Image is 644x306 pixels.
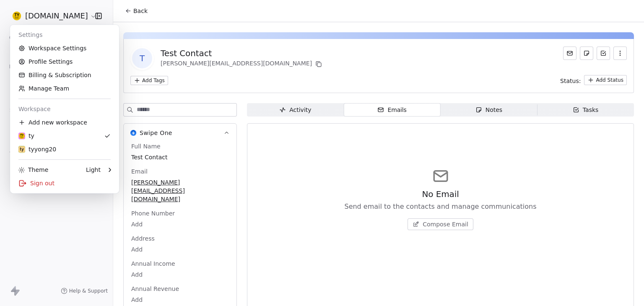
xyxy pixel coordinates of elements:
[130,234,156,243] span: Address
[279,106,311,114] div: Activity
[131,153,229,161] span: Test Contact
[18,132,34,140] div: ty
[13,176,116,190] div: Sign out
[344,202,536,212] span: Send email to the contacts and manage communications
[6,104,28,117] span: Sales
[18,145,56,153] div: tyyong20
[132,48,152,68] span: T
[13,82,116,95] a: Manage Team
[130,76,168,85] button: Add Tags
[130,209,177,218] span: Phone Number
[423,220,468,228] span: Compose Email
[13,41,116,55] a: Workspace Settings
[13,68,116,82] a: Billing & Subscription
[130,259,177,268] span: Annual Income
[18,146,25,153] img: TY%20favicon%20transparent%20bg.png
[13,28,116,41] div: Settings
[140,129,172,137] span: Swipe One
[13,102,116,116] div: Workspace
[560,77,581,85] span: Status:
[6,148,26,160] span: Tools
[131,178,229,203] span: [PERSON_NAME][EMAIL_ADDRESS][DOMAIN_NAME]
[130,285,181,293] span: Annual Revenue
[5,60,40,73] span: Marketing
[161,47,324,59] div: Test Contact
[422,188,459,200] span: No Email
[475,106,502,114] div: Notes
[13,116,116,129] div: Add new workspace
[573,106,599,114] div: Tasks
[131,245,229,254] span: Add
[18,132,25,139] img: tylink%20favicon.png
[13,55,116,68] a: Profile Settings
[130,142,162,150] span: Full Name
[86,166,101,174] div: Light
[12,11,22,21] img: tylink%20favicon.png
[131,270,229,279] span: Add
[130,167,149,176] span: Email
[130,130,136,136] img: Swipe One
[131,220,229,228] span: Add
[25,10,88,21] span: [DOMAIN_NAME]
[133,7,148,15] span: Back
[131,296,229,304] span: Add
[161,59,324,69] div: [PERSON_NAME][EMAIL_ADDRESS][DOMAIN_NAME]
[69,288,108,294] span: Help & Support
[18,166,48,174] div: Theme
[5,31,37,44] span: Contacts
[584,75,627,85] button: Add Status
